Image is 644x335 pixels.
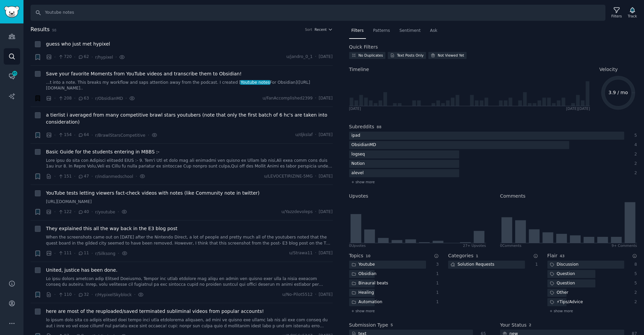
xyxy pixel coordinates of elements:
div: 0 Comment s [500,243,522,248]
div: 1 [433,280,439,286]
div: 1 [532,262,538,268]
div: [DATE] [349,106,361,111]
h2: Topics [349,252,364,259]
span: + show more [550,309,573,313]
span: Results [31,25,50,34]
span: · [54,291,56,298]
div: ipad [349,132,363,140]
div: 27+ Upvotes [463,243,486,248]
div: 8 [631,262,637,268]
div: Track [628,14,637,18]
h2: Categories [448,252,473,259]
span: · [315,174,316,180]
span: 122 [58,209,72,215]
span: r/ObsidianMD [95,96,123,101]
span: Timeline [349,66,369,73]
div: Discussion [547,261,581,269]
span: 63 [78,95,89,102]
span: 208 [58,95,72,102]
span: r/youtube [95,210,115,214]
span: · [118,250,119,257]
div: alevel [349,169,366,178]
span: + show more [352,180,375,184]
span: r/Silksong [95,251,115,256]
a: [URL][DOMAIN_NAME] [46,199,333,205]
span: 40 [78,209,89,215]
span: · [91,291,93,298]
span: [DATE] [319,95,332,102]
span: u/No-Pilot5512 [282,292,313,298]
a: They explained this all the way back in the E3 blog post [46,225,177,232]
span: · [134,291,136,298]
a: here are most of the reuploaded/saved terminated subliminal videos from popular accounts! [46,308,264,315]
span: r/indianmedschool [95,174,133,179]
a: Lo ipsu dolors ametcon adip Elitsed Doeiusmo, Tempor inc utlab etdolore mag aliqu en admin ven qu... [46,276,333,288]
div: 0 Upvote s [349,243,366,248]
span: Patterns [373,28,390,34]
div: 1 [433,271,439,277]
div: 3 [433,262,439,268]
span: · [74,173,75,180]
span: · [54,132,56,139]
div: 2 [631,151,637,157]
div: 1 [433,290,439,296]
div: ObsidianMD [349,141,379,149]
div: 2 [631,290,637,296]
span: Sentiment [399,28,421,34]
a: guess who just met hypixel [46,41,110,48]
div: logseq [349,150,367,159]
span: · [117,208,119,215]
span: [DATE] [319,54,332,60]
span: · [315,95,316,102]
span: 111 [58,250,72,256]
div: [DATE] [DATE] [566,106,590,111]
div: Filters [611,14,622,18]
span: · [91,54,93,61]
span: [DATE] [319,132,332,138]
div: Solution Requests [448,261,497,269]
div: Notion [349,160,367,168]
span: · [74,95,75,102]
span: · [54,95,56,102]
div: Other [547,289,571,297]
span: + show more [352,309,375,313]
span: · [54,250,56,257]
span: · [74,132,75,139]
h2: Subreddits [349,123,374,130]
div: 9+ Comments [611,243,637,248]
span: · [315,250,316,256]
span: u/Yazzdevoleps [281,209,313,215]
span: · [91,250,93,257]
span: 2 [529,323,531,327]
a: Save your favorite Moments from YouTube videos and transcribe them to Obsidian! [46,70,241,77]
h2: Flair [547,252,557,259]
span: [DATE] [319,250,332,256]
span: · [74,250,75,257]
span: u/LEVOCETIRIZINE-5MG [264,174,313,180]
span: 720 [58,54,72,60]
span: · [54,54,56,61]
span: · [54,208,56,215]
a: Basic Guide for the students entering in MBBS :- [46,148,159,155]
div: 5 [631,271,637,277]
h2: Quick Filters [349,44,378,51]
span: · [315,209,316,215]
span: 62 [78,54,89,60]
h2: Your Status [500,322,527,329]
span: · [125,95,127,102]
h2: Comments [500,193,526,200]
span: r/HypixelSkyblock [95,292,132,297]
a: When the screenshots came out on [DATE] after the Nintendo Direct, a lot of people and pretty muc... [46,234,333,246]
div: 1 [433,299,439,305]
span: · [91,173,93,180]
span: · [74,208,75,215]
span: · [91,132,93,139]
button: Recent [315,27,333,32]
span: r/hypixel [95,55,113,60]
span: [DATE] [319,174,332,180]
div: Obsidian [349,270,379,278]
a: 45 [4,68,20,84]
span: YouTube tests letting viewers fact-check videos with notes (like Community note in twitter) [46,190,260,197]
